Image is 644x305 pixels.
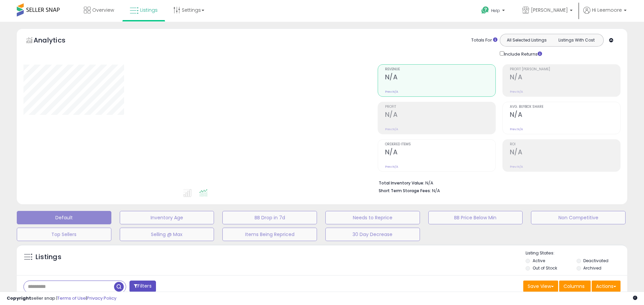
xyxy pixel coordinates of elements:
b: Short Term Storage Fees: [379,188,431,194]
button: Non Competitive [531,211,626,224]
div: seller snap | | [7,295,116,302]
button: Top Sellers [17,228,111,241]
h2: N/A [385,73,495,82]
button: Listings With Cost [551,36,601,45]
button: All Selected Listings [502,36,552,45]
span: N/A [432,187,440,194]
button: BB Drop in 7d [222,211,317,224]
h2: N/A [510,111,620,120]
h2: N/A [510,73,620,82]
a: Help [476,1,512,22]
div: Include Returns [495,50,550,58]
button: Default [17,211,111,224]
span: ROI [510,143,620,146]
small: Prev: N/A [510,90,523,94]
span: Avg. Buybox Share [510,105,620,109]
button: Inventory Age [120,211,214,224]
small: Prev: N/A [510,127,523,131]
span: Hi Leemoore [592,7,622,13]
small: Prev: N/A [385,90,398,94]
span: Ordered Items [385,143,495,146]
button: Needs to Reprice [325,211,420,224]
span: Revenue [385,68,495,71]
span: [PERSON_NAME] [531,7,568,13]
span: Help [491,8,500,13]
span: Profit [385,105,495,109]
a: Hi Leemoore [583,7,627,22]
strong: Copyright [7,295,31,301]
li: N/A [379,178,615,186]
button: BB Price Below Min [428,211,523,224]
h5: Analytics [34,35,78,47]
small: Prev: N/A [385,165,398,169]
button: 30 Day Decrease [325,228,420,241]
button: Selling @ Max [120,228,214,241]
b: Total Inventory Value: [379,180,424,186]
button: Items Being Repriced [222,228,317,241]
div: Totals For [471,37,497,44]
span: Overview [92,7,114,13]
h2: N/A [385,148,495,157]
span: Listings [140,7,158,13]
h2: N/A [385,111,495,120]
small: Prev: N/A [510,165,523,169]
small: Prev: N/A [385,127,398,131]
span: Profit [PERSON_NAME] [510,68,620,71]
h2: N/A [510,148,620,157]
i: Get Help [481,6,489,14]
